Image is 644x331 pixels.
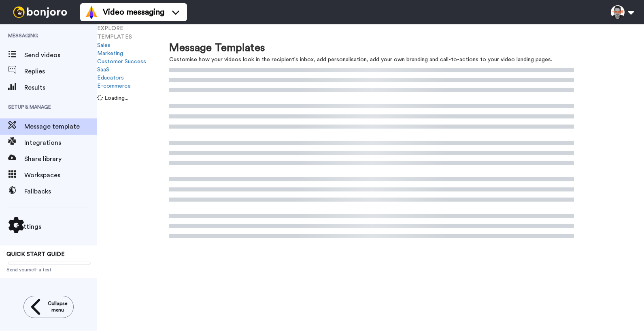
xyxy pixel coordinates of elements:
[97,75,124,81] a: Educators
[97,67,109,73] a: SaaS
[97,59,146,64] a: Customer Success
[97,24,153,41] li: EXPLORE TEMPLATES
[85,6,98,19] img: vm-color.svg
[97,43,111,48] a: Sales
[6,267,91,273] span: Send yourself a test
[16,222,97,232] span: Settings
[24,83,97,92] span: Results
[103,6,164,18] span: Video messaging
[24,122,97,131] span: Message template
[48,300,67,313] span: Collapse menu
[24,67,97,76] span: Replies
[24,154,97,164] span: Share library
[97,95,128,101] span: Loading...
[24,187,97,196] span: Fallbacks
[97,83,131,89] a: E-commerce
[97,51,123,56] a: Marketing
[24,50,97,60] span: Send videos
[24,170,97,180] span: Workspaces
[169,41,628,56] div: Message Templates
[24,138,97,148] span: Integrations
[169,56,552,64] div: Customise how your videos look in the recipient's inbox, add personalisation, add your own brandi...
[10,6,70,18] img: bj-logo-header-white.svg
[23,296,74,318] button: Collapse menu
[6,251,65,257] span: QUICK START GUIDE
